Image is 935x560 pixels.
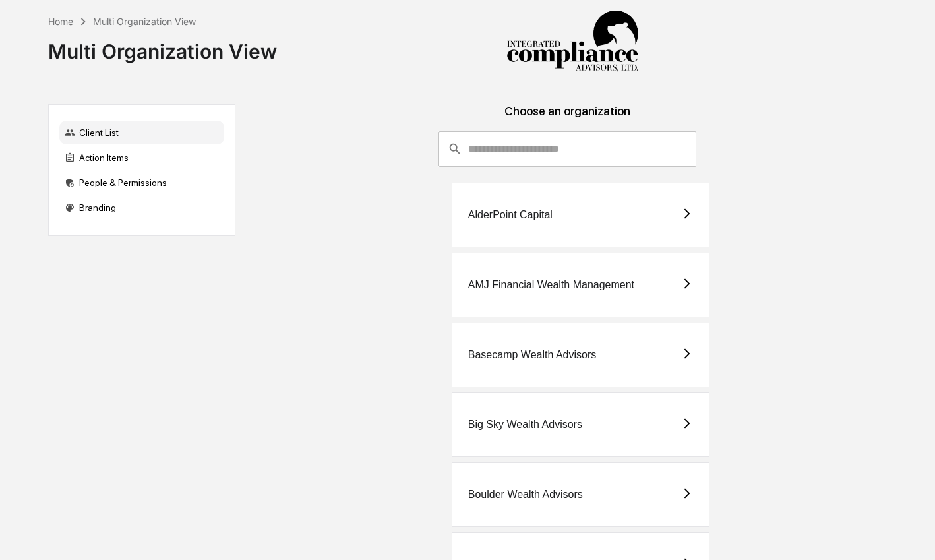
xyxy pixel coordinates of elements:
[59,196,224,220] div: Branding
[59,171,224,195] div: People & Permissions
[59,146,224,170] div: Action Items
[468,349,596,361] div: Basecamp Wealth Advisors
[246,104,890,131] div: Choose an organization
[468,419,582,431] div: Big Sky Wealth Advisors
[468,279,634,291] div: AMJ Financial Wealth Management
[48,29,277,63] div: Multi Organization View
[438,131,696,167] div: consultant-dashboard__filter-organizations-search-bar
[59,121,224,144] div: Client List
[506,11,638,73] img: Integrated Compliance Advisors
[48,16,73,27] div: Home
[93,16,196,27] div: Multi Organization View
[468,209,553,221] div: AlderPoint Capital
[468,489,583,501] div: Boulder Wealth Advisors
